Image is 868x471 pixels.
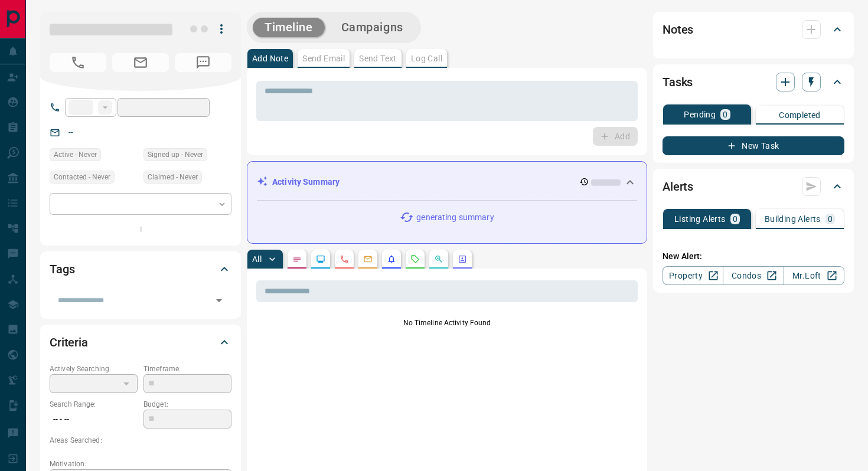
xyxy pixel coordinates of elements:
[779,111,821,119] p: Completed
[272,176,340,188] p: Activity Summary
[54,171,110,183] span: Contacted - Never
[434,254,443,264] svg: Opportunities
[663,172,844,201] div: Alerts
[316,254,325,264] svg: Lead Browsing Activity
[175,53,231,72] span: No Number
[253,18,325,37] button: Timeline
[211,292,227,309] button: Open
[663,15,844,44] div: Notes
[68,127,73,137] a: --
[148,149,203,161] span: Signed up - Never
[723,110,727,119] p: 0
[50,333,88,352] h2: Criteria
[50,435,231,446] p: Areas Searched:
[143,399,231,410] p: Budget:
[50,410,138,429] p: -- - --
[256,318,638,328] p: No Timeline Activity Found
[340,254,349,264] svg: Calls
[663,73,693,91] h2: Tasks
[252,54,288,63] p: Add Note
[50,364,138,374] p: Actively Searching:
[50,328,231,356] div: Criteria
[663,20,693,39] h2: Notes
[50,260,74,279] h2: Tags
[148,171,198,183] span: Claimed - Never
[674,215,726,223] p: Listing Alerts
[723,266,784,285] a: Condos
[50,255,231,283] div: Tags
[765,215,821,223] p: Building Alerts
[663,266,723,285] a: Property
[663,68,844,96] div: Tasks
[663,177,693,196] h2: Alerts
[663,250,844,263] p: New Alert:
[684,110,716,119] p: Pending
[416,211,494,224] p: generating summary
[733,215,738,223] p: 0
[50,53,106,72] span: No Number
[54,149,97,161] span: Active - Never
[663,136,844,155] button: New Task
[292,254,302,264] svg: Notes
[50,399,138,410] p: Search Range:
[363,254,373,264] svg: Emails
[50,459,231,469] p: Motivation:
[784,266,844,285] a: Mr.Loft
[387,254,396,264] svg: Listing Alerts
[828,215,833,223] p: 0
[112,53,169,72] span: No Email
[329,18,415,37] button: Campaigns
[410,254,420,264] svg: Requests
[458,254,467,264] svg: Agent Actions
[257,171,637,193] div: Activity Summary
[143,364,231,374] p: Timeframe:
[252,255,262,263] p: All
